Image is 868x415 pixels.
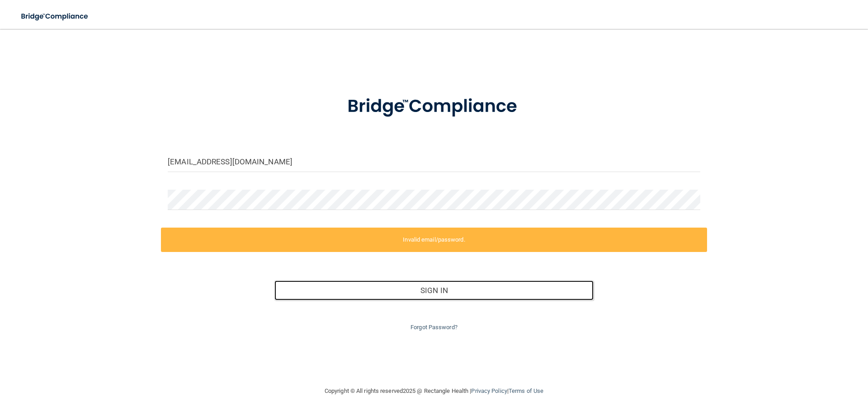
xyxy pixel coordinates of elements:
[471,387,507,394] a: Privacy Policy
[14,7,97,26] img: bridge_compliance_login_screen.278c3ca4.svg
[329,83,539,130] img: bridge_compliance_login_screen.278c3ca4.svg
[161,228,707,252] label: Invalid email/password.
[168,152,700,172] input: Email
[712,351,857,387] iframe: Drift Widget Chat Controller
[410,324,458,331] a: Forgot Password?
[274,280,594,300] button: Sign In
[509,387,543,394] a: Terms of Use
[269,377,599,406] div: Copyright © All rights reserved 2025 @ Rectangle Health | |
